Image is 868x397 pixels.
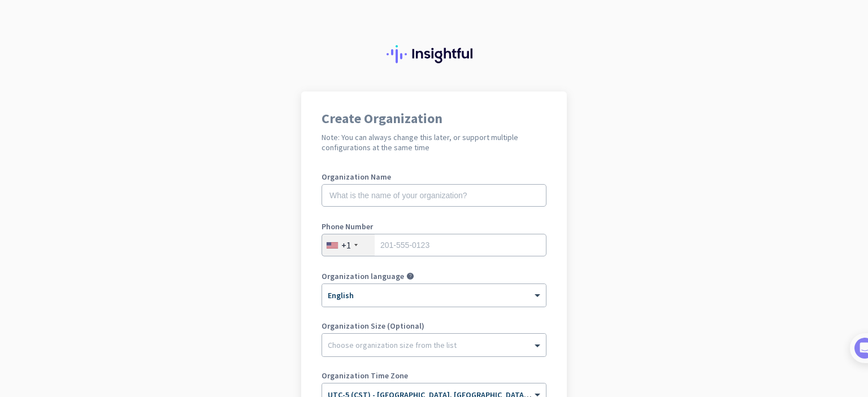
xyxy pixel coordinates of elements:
[322,372,546,379] label: Organization Time Zone
[322,132,546,152] h2: Note: You can always change this later, or support multiple configurations at the same time
[322,112,546,125] h1: Create Organization
[322,184,546,207] input: What is the name of your organization?
[322,173,546,181] label: Organization Name
[322,272,404,280] label: Organization language
[406,272,414,280] i: help
[322,322,546,330] label: Organization Size (Optional)
[322,234,546,256] input: 201-555-0123
[387,45,481,63] img: Insightful
[322,223,546,230] label: Phone Number
[341,239,351,251] div: +1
